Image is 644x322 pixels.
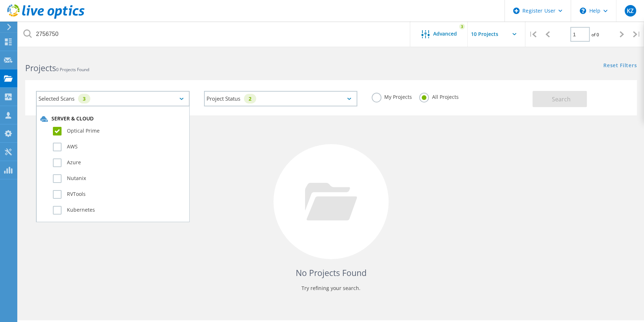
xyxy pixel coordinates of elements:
label: AWS [53,143,185,151]
label: Nutanix [53,174,185,183]
label: Azure [53,158,185,167]
span: Advanced [433,31,457,36]
span: KZ [627,8,634,14]
div: Server & Cloud [40,115,185,123]
label: Kubernetes [53,206,185,215]
label: My Projects [372,93,412,100]
span: 0 Projects Found [56,66,89,73]
div: 2 [244,94,256,103]
div: Project Status [204,91,358,106]
span: Search [552,95,570,103]
svg: \n [580,8,586,14]
b: Projects [25,62,56,74]
div: Selected Scans [36,91,190,106]
input: Search projects by name, owner, ID, company, etc [18,22,411,47]
h4: No Projects Found [32,267,630,279]
div: 3 [78,94,90,103]
label: All Projects [419,93,458,100]
a: Reset Filters [603,63,637,69]
p: Try refining your search. [32,282,630,294]
div: | [629,22,644,47]
div: | [525,22,540,47]
label: RVTools [53,190,185,199]
label: Optical Prime [53,127,185,135]
span: of 0 [591,32,599,38]
button: Search [532,91,587,107]
a: Live Optics Dashboard [7,15,85,20]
